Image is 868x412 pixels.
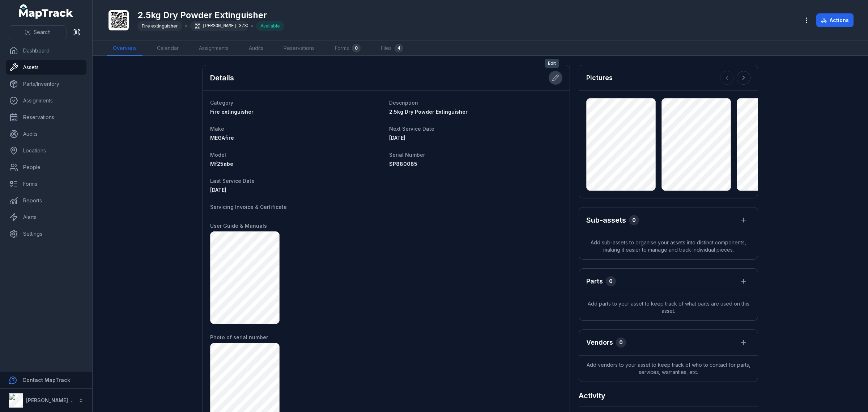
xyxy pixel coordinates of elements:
[6,227,86,241] a: Settings
[579,233,758,259] span: Add sub-assets to organise your assets into distinct components, making it easier to manage and t...
[586,215,626,225] h2: Sub-assets
[210,126,224,132] span: Make
[256,21,284,31] div: Available
[579,294,758,320] span: Add parts to your asset to keep track of what parts are used on this asset.
[210,204,287,210] span: Servicing Invoice & Certificate
[616,337,626,348] div: 0
[586,337,613,348] h3: Vendors
[142,23,178,29] span: Fire extinguisher
[107,41,142,56] a: Overview
[579,391,605,401] h2: Activity
[210,73,234,83] h2: Details
[6,193,86,208] a: Reports
[210,178,255,184] span: Last Service Date
[210,109,254,115] span: Fire extinguisher
[210,100,233,106] span: Category
[389,135,405,141] span: [DATE]
[193,41,234,56] a: Assignments
[389,126,434,132] span: Next Service Date
[210,187,226,193] time: 9/22/2025, 12:00:00 AM
[6,60,86,75] a: Assets
[389,161,417,167] span: SP880085
[210,135,234,141] span: MEGAfire
[389,152,425,158] span: Serial Number
[6,177,86,191] a: Forms
[210,152,226,158] span: Model
[816,13,854,27] button: Actions
[6,160,86,175] a: People
[210,161,233,167] span: Mf25abe
[210,223,267,229] span: User Guide & Manuals
[586,73,613,83] h3: Pictures
[545,59,559,68] span: Edit
[6,110,86,125] a: Reservations
[210,334,268,340] span: Photo of serial number
[278,41,320,56] a: Reservations
[606,276,616,286] div: 0
[243,41,269,56] a: Audits
[579,356,758,382] span: Add vendors to your asset to keep track of who to contact for parts, services, warranties, etc.
[26,397,76,403] strong: [PERSON_NAME] Air
[352,44,361,52] div: 0
[375,41,409,56] a: Files4
[151,41,184,56] a: Calendar
[389,135,405,141] time: 3/22/2026, 12:00:00 AM
[329,41,366,56] a: Forms0
[22,377,70,383] strong: Contact MapTrack
[6,127,86,141] a: Audits
[389,100,418,106] span: Description
[395,44,403,52] div: 4
[6,93,86,108] a: Assignments
[19,4,73,19] a: MapTrack
[190,21,248,31] div: [PERSON_NAME]-3733
[6,77,86,91] a: Parts/Inventory
[629,215,639,225] div: 0
[137,9,284,21] h1: 2.5kg Dry Powder Extinguisher
[6,43,86,58] a: Dashboard
[9,25,67,39] button: Search
[34,29,51,36] span: Search
[6,210,86,224] a: Alerts
[389,109,468,115] span: 2.5kg Dry Powder Extinguisher
[586,276,603,286] h3: Parts
[6,143,86,158] a: Locations
[210,187,226,193] span: [DATE]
